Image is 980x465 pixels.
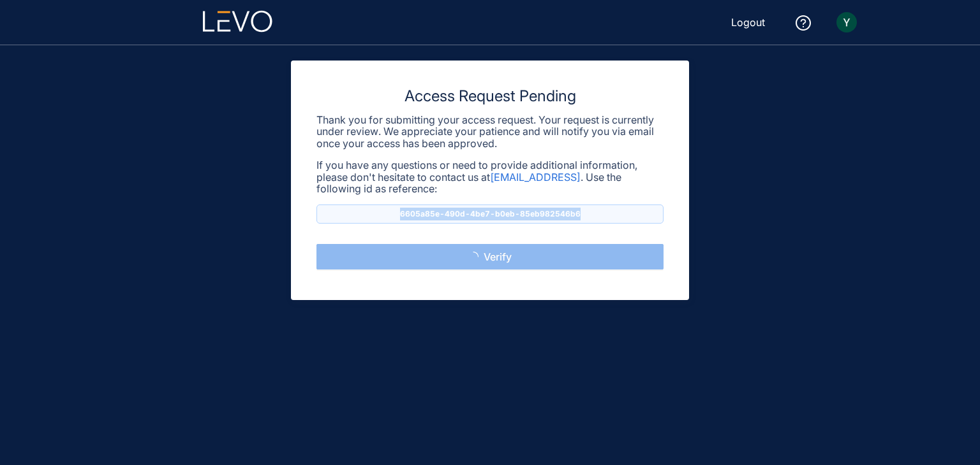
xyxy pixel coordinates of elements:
a: [EMAIL_ADDRESS] [490,171,581,183]
button: Logout [721,12,775,32]
p: 6605a85e-490d-4be7-b0eb-85eb982546b6 [316,204,664,224]
h3: Access Request Pending [316,86,664,106]
p: Thank you for submitting your access request. Your request is currently under review. We apprecia... [316,114,664,149]
span: loading [468,252,484,262]
p: If you have any questions or need to provide additional information, please don't hesitate to con... [316,159,664,194]
img: Yuvaraj Borasiya profile [836,12,857,32]
span: Logout [731,17,765,28]
button: Verify [316,244,664,269]
span: Verify [484,251,512,262]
